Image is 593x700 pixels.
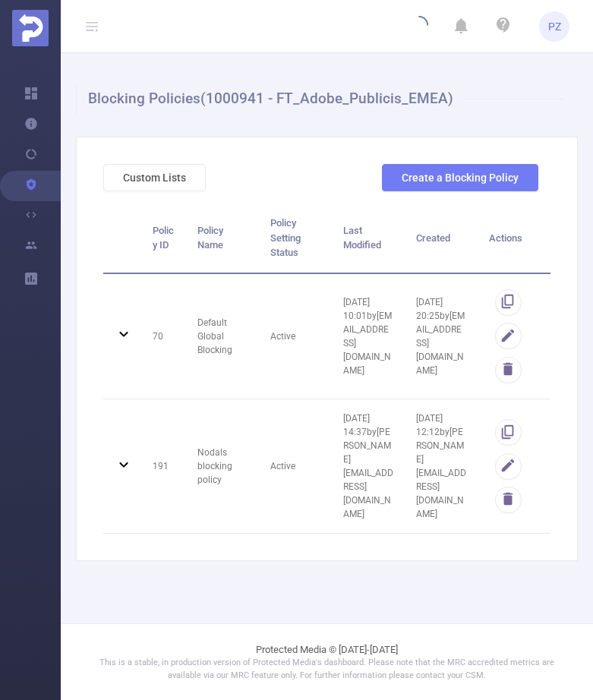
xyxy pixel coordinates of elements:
[186,274,259,400] td: Default Global Blocking
[489,232,522,244] span: Actions
[197,225,223,251] span: Policy Name
[270,461,295,471] span: Active
[12,10,49,46] img: Protected Media
[103,172,206,184] a: Custom Lists
[416,232,450,244] span: Created
[343,225,381,251] span: Last Modified
[141,399,186,534] td: 191
[99,657,555,682] p: This is a stable, in production version of Protected Media's dashboard. Please note that the MRC ...
[153,225,174,251] span: Policy ID
[410,16,428,37] i: icon: loading
[186,399,259,534] td: Nodals blocking policy
[343,297,392,376] span: [DATE] 10:01 by [EMAIL_ADDRESS][DOMAIN_NAME]
[343,413,393,519] span: [DATE] 14:37 by [PERSON_NAME][EMAIL_ADDRESS][DOMAIN_NAME]
[382,164,538,191] button: Create a Blocking Policy
[416,413,466,519] span: [DATE] 12:12 by [PERSON_NAME][EMAIL_ADDRESS][DOMAIN_NAME]
[76,84,565,114] h1: Blocking Policies (1000941 - FT_Adobe_Publicis_EMEA)
[416,297,465,376] span: [DATE] 20:25 by [EMAIL_ADDRESS][DOMAIN_NAME]
[270,217,301,258] span: Policy Setting Status
[103,164,206,191] button: Custom Lists
[141,274,186,400] td: 70
[548,11,561,42] span: PZ
[270,331,295,342] span: Active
